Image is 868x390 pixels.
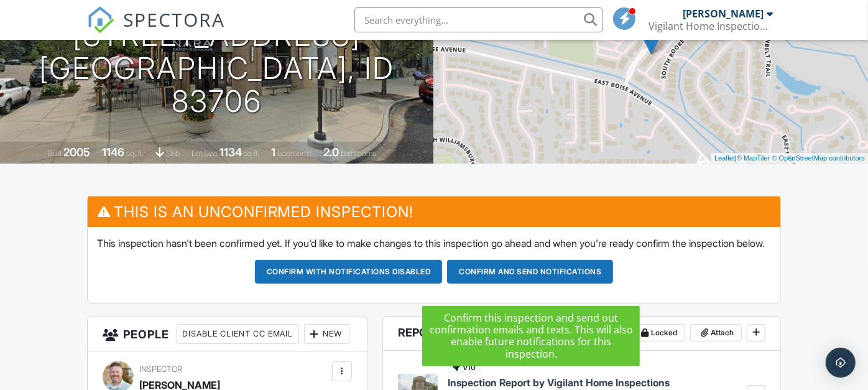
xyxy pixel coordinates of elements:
h3: This is an Unconfirmed Inspection! [88,197,781,227]
a: © MapTiler [737,154,770,162]
a: Leaflet [714,154,735,162]
div: Disable Client CC Email [177,324,299,344]
div: New [304,324,349,344]
h1: [STREET_ADDRESS] [GEOGRAPHIC_DATA], ID 83706 [20,19,414,118]
a: SPECTORA [87,17,225,43]
span: bathrooms [341,149,376,158]
div: 2005 [63,146,90,159]
div: Vigilant Home Inspections LLC [649,20,773,32]
span: slab [166,149,180,158]
a: © OpenStreetMap contributors [772,154,865,162]
span: Inspector [139,364,182,374]
div: 1 [271,146,275,159]
button: Confirm and send notifications [447,260,613,284]
div: 1134 [219,146,242,159]
input: Search everything... [354,7,603,32]
span: Lot Size [192,149,218,158]
span: SPECTORA [123,6,225,32]
div: | [711,153,868,164]
img: The Best Home Inspection Software - Spectora [87,6,114,34]
p: This inspection hasn't been confirmed yet. If you'd like to make changes to this inspection go ah... [97,236,772,250]
span: Built [48,149,62,158]
div: [PERSON_NAME] [683,7,764,20]
h3: People [88,317,367,352]
span: bedrooms [277,149,312,158]
button: Confirm with notifications disabled [255,260,443,284]
div: 2.0 [323,146,339,159]
div: 1146 [102,146,124,159]
span: sq.ft. [244,149,259,158]
div: Open Intercom Messenger [826,348,856,378]
span: sq. ft. [126,149,144,158]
